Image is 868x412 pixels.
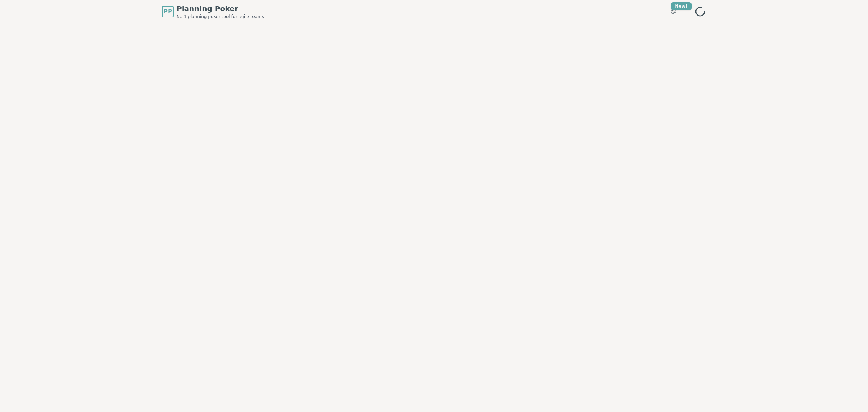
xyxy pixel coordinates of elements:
button: New! [667,5,680,18]
span: No.1 planning poker tool for agile teams [176,14,264,20]
a: PPPlanning PokerNo.1 planning poker tool for agile teams [162,4,264,20]
span: PP [163,7,172,16]
span: Planning Poker [176,4,264,14]
div: New! [671,2,692,10]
